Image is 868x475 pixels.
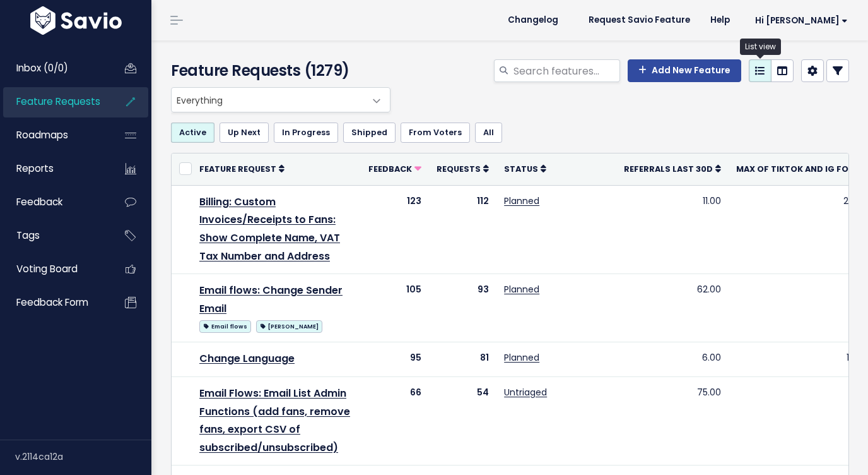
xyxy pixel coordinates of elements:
a: Help [700,11,740,30]
span: Voting Board [16,262,78,275]
td: 81 [429,342,496,376]
span: Everything [171,87,390,112]
a: Planned [504,351,539,364]
span: Reports [16,162,54,175]
td: 112 [429,185,496,274]
div: List view [740,39,781,55]
span: Feedback form [16,296,88,309]
td: 123 [361,185,429,274]
span: Status [504,164,538,174]
a: Feedback form [3,288,105,317]
div: v.2114ca12a [15,440,151,473]
ul: Filter feature requests [171,123,849,143]
span: Email flows [199,320,251,333]
a: Planned [504,283,539,296]
a: From Voters [401,123,470,143]
span: Feedback [368,164,412,174]
a: Reports [3,154,105,183]
a: Feature Request [199,162,284,175]
span: Feature Request [199,164,276,174]
a: Status [504,162,546,175]
a: Tags [3,221,105,250]
span: Roadmaps [16,128,68,141]
a: Email flows: Change Sender Email [199,283,343,316]
h4: Feature Requests (1279) [171,59,385,82]
a: Referrals Last 30d [624,162,721,175]
a: Inbox (0/0) [3,54,105,83]
span: Feedback [16,195,62,208]
td: 75.00 [616,376,729,465]
span: Hi [PERSON_NAME] [755,16,848,25]
a: Shipped [343,123,396,143]
td: 11.00 [616,185,729,274]
img: logo-white.9d6f32f41409.svg [27,6,125,35]
a: All [475,123,502,143]
a: Request Savio Feature [578,11,700,30]
a: [PERSON_NAME] [256,318,322,334]
td: 66 [361,376,429,465]
span: Changelog [508,16,558,25]
a: Email Flows: Email List Admin Functions (add fans, remove fans, export CSV of subscribed/unsubscr... [199,386,350,455]
a: Add New Feature [628,59,741,82]
a: Feedback [368,162,421,175]
a: Feedback [3,188,105,217]
td: 105 [361,274,429,342]
a: Requests [437,162,489,175]
td: 93 [429,274,496,342]
a: Email flows [199,318,251,334]
span: Tags [16,229,40,242]
a: Active [171,123,214,143]
a: Change Language [199,351,295,366]
a: Hi [PERSON_NAME] [740,11,858,30]
a: Voting Board [3,255,105,284]
a: In Progress [274,123,338,143]
span: Referrals Last 30d [624,164,713,174]
td: 95 [361,342,429,376]
a: Planned [504,195,539,207]
a: Feature Requests [3,87,105,116]
a: Untriaged [504,386,547,399]
td: 62.00 [616,274,729,342]
span: Requests [437,164,481,174]
a: Roadmaps [3,121,105,150]
td: 54 [429,376,496,465]
span: Inbox (0/0) [16,61,68,75]
span: Feature Requests [16,95,100,108]
td: 6.00 [616,342,729,376]
span: Everything [172,88,365,112]
a: Up Next [220,123,269,143]
span: [PERSON_NAME] [256,320,322,333]
a: Billing: Custom Invoices/Receipts to Fans: Show Complete Name, VAT Tax Number and Address [199,195,340,263]
input: Search features... [512,59,620,82]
